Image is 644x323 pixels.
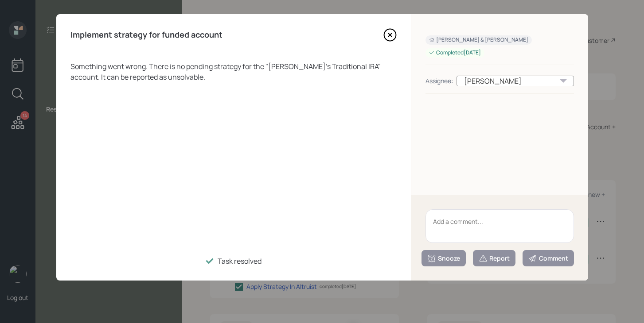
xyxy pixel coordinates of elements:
div: Something went wrong. There is no pending strategy for the " [PERSON_NAME]'s Traditional IRA " ac... [70,61,397,82]
div: Comment [528,254,568,263]
button: Snooze [422,250,466,266]
div: Assignee: [425,76,453,85]
div: Task resolved [218,256,262,266]
div: [PERSON_NAME] & [PERSON_NAME] [429,36,528,44]
button: Report [473,250,515,266]
div: [PERSON_NAME] [457,76,574,86]
div: Completed [DATE] [429,49,481,57]
div: Report [479,254,510,263]
button: Comment [523,250,574,266]
div: Snooze [427,254,460,263]
h4: Implement strategy for funded account [70,30,222,40]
